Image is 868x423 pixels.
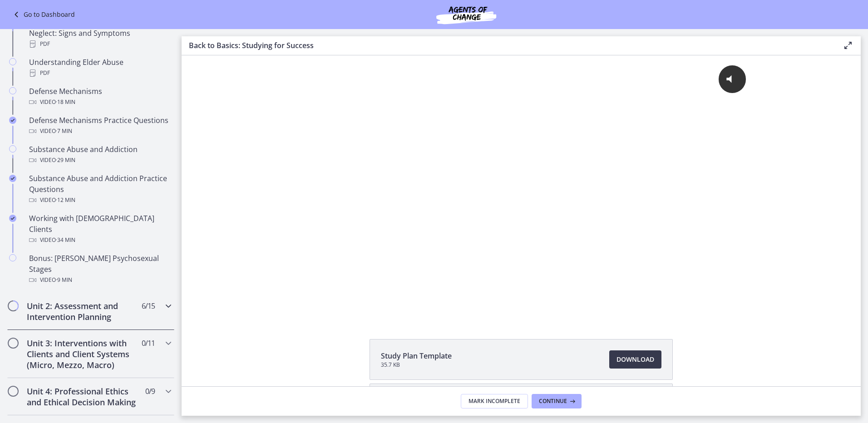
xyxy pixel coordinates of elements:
div: Bonus: [PERSON_NAME] Psychosexual Stages [29,253,171,285]
div: PDF [29,39,171,49]
div: Substance Abuse and Addiction [29,144,171,166]
h2: Unit 4: Professional Ethics and Ethical Decision Making [27,386,138,408]
div: Working with [DEMOGRAPHIC_DATA] Clients [29,213,171,246]
i: Completed [9,215,16,222]
span: Download [616,354,654,365]
span: 0 / 11 [142,338,155,349]
div: Recognizing [MEDICAL_DATA] and Neglect: Signs and Symptoms [29,17,171,49]
h2: Unit 2: Assessment and Intervention Planning [27,300,138,322]
div: PDF [29,68,171,79]
div: Substance Abuse and Addiction Practice Questions [29,173,171,206]
a: Download [609,350,661,369]
div: Video [29,97,171,108]
span: · 12 min [56,195,75,206]
h2: Unit 3: Interventions with Clients and Client Systems (Micro, Mezzo, Macro) [27,338,138,370]
i: Completed [9,117,16,124]
div: Video [29,195,171,206]
h3: Back to Basics: Studying for Success [189,40,828,51]
span: · 29 min [56,155,75,166]
div: Understanding Elder Abuse [29,57,171,79]
span: Study Plan Template [381,350,452,361]
button: Mark Incomplete [461,394,528,408]
iframe: Video Lesson [182,55,861,318]
span: 6 / 15 [142,300,155,311]
div: Defense Mechanisms Practice Questions [29,115,171,137]
div: Video [29,275,171,285]
span: · 34 min [56,235,75,246]
span: Continue [539,398,567,405]
span: 0 / 9 [145,386,155,397]
span: · 9 min [56,275,72,285]
div: Video [29,155,171,166]
a: Go to Dashboard [11,9,75,20]
button: Continue [532,394,582,408]
span: · 18 min [56,97,75,108]
div: Video [29,235,171,246]
div: Video [29,126,171,137]
span: 35.7 KB [381,361,452,369]
span: Mark Incomplete [469,398,520,405]
img: Agents of Change [412,4,521,25]
i: Completed [9,175,16,182]
div: Defense Mechanisms [29,86,171,108]
span: · 7 min [56,126,72,137]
